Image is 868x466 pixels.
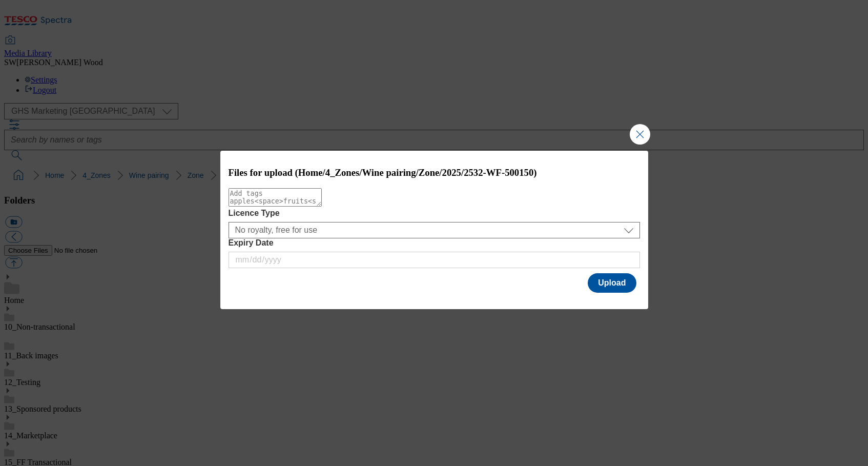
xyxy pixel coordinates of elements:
[220,151,648,309] div: Modal
[588,273,636,293] button: Upload
[229,238,640,248] label: Expiry Date
[229,209,640,218] label: Licence Type
[229,167,640,178] h3: Files for upload (Home/4_Zones/Wine pairing/Zone/2025/2532-WF-500150)
[630,124,650,145] button: Close Modal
